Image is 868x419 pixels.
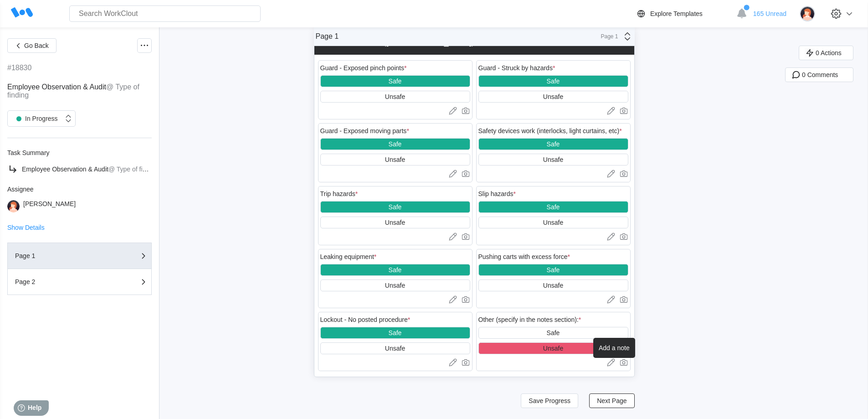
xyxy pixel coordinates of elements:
[529,398,570,404] span: Save Progress
[597,398,627,404] span: Next Page
[69,5,261,22] input: Search WorkClout
[543,282,563,289] div: Unsafe
[816,50,842,56] span: 0 Actions
[478,253,570,260] div: Pushing carts with excess force
[389,203,402,211] div: Safe
[7,164,152,175] a: Employee Observation & Audit@ Type of finding
[385,219,405,226] div: Unsafe
[7,149,152,156] div: Task Summary
[385,345,405,352] div: Unsafe
[7,38,56,53] button: Go Back
[15,279,106,285] div: Page 2
[7,243,152,269] button: Page 1
[389,329,402,336] div: Safe
[389,266,402,274] div: Safe
[800,6,815,21] img: user-2.png
[108,166,158,173] mark: @ Type of finding
[478,127,622,134] div: Safety devices work (interlocks, light curtains, etc)
[385,156,405,163] div: Unsafe
[7,269,152,295] button: Page 2
[24,42,49,49] span: Go Back
[799,46,853,60] button: 0 Actions
[596,33,618,40] div: Page 1
[389,78,402,85] div: Safe
[320,127,409,134] div: Guard - Exposed moving parts
[543,156,563,163] div: Unsafe
[593,338,635,358] div: Add a note
[23,200,76,212] div: [PERSON_NAME]
[547,140,560,148] div: Safe
[636,8,732,19] a: Explore Templates
[7,186,152,193] div: Assignee
[785,67,853,82] button: 0 Comments
[385,282,405,289] div: Unsafe
[543,93,563,100] div: Unsafe
[320,190,358,197] div: Trip hazards
[7,83,106,91] span: Employee Observation & Audit
[802,72,838,78] span: 0 Comments
[7,64,31,72] div: #18830
[478,190,516,197] div: Slip hazards
[589,393,634,408] button: Next Page
[15,253,106,259] div: Page 1
[547,266,560,274] div: Safe
[521,393,578,408] button: Save Progress
[547,78,560,85] div: Safe
[478,64,555,72] div: Guard - Struck by hazards
[320,316,411,323] div: Lockout - No posted procedure
[7,83,139,99] mark: @ Type of finding
[7,200,20,212] img: user-2.png
[389,140,402,148] div: Safe
[543,219,563,226] div: Unsafe
[543,345,563,352] div: Unsafe
[7,224,45,231] button: Show Details
[547,203,560,211] div: Safe
[320,253,377,260] div: Leaking equipment
[12,112,58,125] div: In Progress
[385,93,405,100] div: Unsafe
[22,166,108,173] span: Employee Observation & Audit
[547,329,560,336] div: Safe
[320,64,407,72] div: Guard - Exposed pinch points
[316,32,339,41] div: Page 1
[650,10,703,17] div: Explore Templates
[753,10,786,17] span: 165 Unread
[478,316,581,323] div: Other (specify in the notes section):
